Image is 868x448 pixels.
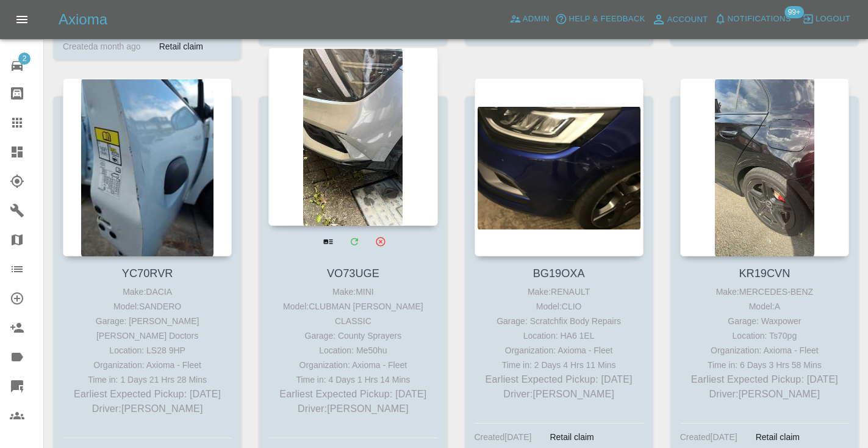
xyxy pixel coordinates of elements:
[7,5,37,34] button: Open drawer
[478,343,640,358] div: Organization: Axioma - Fleet
[569,12,645,26] span: Help & Feedback
[327,267,379,280] a: VO73UGE
[66,372,229,387] div: Time in: 1 Days 21 Hrs 28 Mins
[66,299,229,314] div: Model: SANDERO
[271,284,434,299] div: Make: MINI
[816,12,850,26] span: Logout
[478,284,640,299] div: Make: RENAULT
[271,358,434,372] div: Organization: Axioma - Fleet
[478,328,640,343] div: Location: HA6 1EL
[18,52,30,65] span: 2
[271,328,434,343] div: Garage: County Sprayers
[478,299,640,314] div: Model: CLIO
[150,39,212,54] div: Retail claim
[271,387,434,402] p: Earliest Expected Pickup: [DATE]
[711,10,794,29] button: Notifications
[122,267,173,280] a: YC70RVR
[683,343,846,358] div: Organization: Axioma - Fleet
[271,343,434,358] div: Location: Me50hu
[506,10,553,29] a: Admin
[66,284,229,299] div: Make: DACIA
[66,314,229,343] div: Garage: [PERSON_NAME] [PERSON_NAME] Doctors
[799,10,853,29] button: Logout
[552,10,648,29] button: Help & Feedback
[66,402,229,416] p: Driver: [PERSON_NAME]
[271,402,434,416] p: Driver: [PERSON_NAME]
[478,358,640,372] div: Time in: 2 Days 4 Hrs 11 Mins
[739,267,790,280] a: KR19CVN
[683,387,846,402] p: Driver: [PERSON_NAME]
[478,387,640,402] p: Driver: [PERSON_NAME]
[63,39,141,54] div: Created a month ago
[540,430,603,444] div: Retail claim
[683,299,846,314] div: Model: A
[59,10,107,29] h5: Axioma
[728,12,791,26] span: Notifications
[648,10,711,29] a: Account
[523,12,550,26] span: Admin
[533,267,585,280] a: BG19OXA
[66,343,229,358] div: Location: LS28 9HP
[66,387,229,402] p: Earliest Expected Pickup: [DATE]
[784,6,804,18] span: 99+
[271,372,434,387] div: Time in: 4 Days 1 Hrs 14 Mins
[368,229,393,254] button: Archive
[342,229,367,254] a: Modify
[683,372,846,387] p: Earliest Expected Pickup: [DATE]
[667,13,708,27] span: Account
[271,299,434,328] div: Model: CLUBMAN [PERSON_NAME] CLASSIC
[683,358,846,372] div: Time in: 6 Days 3 Hrs 58 Mins
[683,284,846,299] div: Make: MERCEDES-BENZ
[66,358,229,372] div: Organization: Axioma - Fleet
[315,229,340,254] a: View
[475,430,532,444] div: Created [DATE]
[478,314,640,328] div: Garage: Scratchfix Body Repairs
[683,314,846,328] div: Garage: Waxpower
[478,372,640,387] p: Earliest Expected Pickup: [DATE]
[747,430,809,444] div: Retail claim
[680,430,737,444] div: Created [DATE]
[683,328,846,343] div: Location: Ts70pg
